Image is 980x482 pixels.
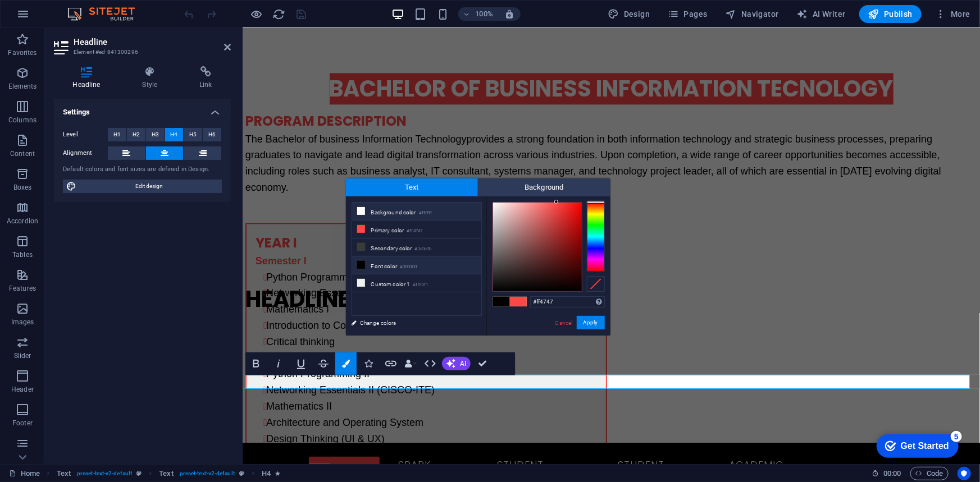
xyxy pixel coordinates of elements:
button: 100% [458,7,498,21]
span: Design [608,8,650,20]
button: HTML [420,352,441,375]
p: Footer [12,419,33,428]
button: Click here to leave preview mode and continue editing [250,7,263,21]
span: Publish [868,8,913,20]
a: Cancel [554,319,574,327]
h2: Headline [74,37,231,47]
p: Favorites [8,48,37,57]
p: Slider [14,351,31,360]
button: Edit design [63,180,222,193]
button: Publish [859,5,922,23]
div: Get Started [33,12,81,22]
button: AI [442,357,471,370]
button: AI Writer [792,5,850,23]
span: 00 00 [883,467,901,480]
div: Default colors and font sizes are defined in Design. [63,165,222,175]
span: Edit design [80,180,218,193]
li: Background color [352,203,481,221]
p: Boxes [13,183,32,192]
label: Level [63,128,108,141]
span: AI Writer [797,8,846,20]
p: Columns [8,116,37,125]
p: Elements [8,82,37,91]
small: #3a3c3b [415,245,432,253]
button: Code [910,467,949,480]
small: #ff4747 [407,227,422,235]
p: Images [11,318,34,327]
i: This element is a customizable preset [136,470,142,476]
button: Bold (Ctrl+B) [245,352,267,375]
button: Italic (Ctrl+I) [268,352,289,375]
span: H4 [170,128,177,141]
button: Navigator [721,5,783,23]
i: Reload page [273,8,286,21]
h4: Style [124,66,181,90]
p: Accordion [7,217,38,226]
h4: Headline [54,66,124,90]
button: Design [604,5,655,23]
div: 5 [83,2,94,13]
p: Tables [12,250,33,259]
button: Apply [577,316,605,329]
span: Code [915,467,943,480]
li: Secondary color [352,238,481,256]
button: Strikethrough [313,352,334,375]
span: . preset-text-v2-default [178,467,235,480]
div: Get Started 5 items remaining, 0% complete [9,6,91,29]
small: #f0f2f1 [413,281,429,289]
button: Icons [358,352,379,375]
span: Background [478,178,610,196]
span: Navigator [726,8,779,20]
span: #000000 [493,297,510,306]
p: Features [9,284,36,293]
a: Change colors [346,316,476,330]
li: Primary color [352,221,481,238]
span: #ff4747 [510,297,527,306]
h4: Settings [54,99,231,119]
button: H1 [108,128,126,141]
i: This element is a customizable preset [239,470,244,476]
p: Header [11,385,34,394]
span: Text [346,178,478,196]
span: H3 [152,128,159,141]
span: AI [460,360,466,367]
button: Colors [335,352,357,375]
span: : [891,469,893,478]
span: Click to select. Double-click to edit [262,467,271,480]
small: #000000 [400,263,417,271]
nav: breadcrumb [57,467,281,480]
button: Confirm (Ctrl+⏎) [472,352,493,375]
span: H6 [208,128,216,141]
button: H6 [203,128,221,141]
span: . preset-text-v2-default [75,467,132,480]
p: Content [10,149,35,158]
img: Editor Logo [65,7,149,21]
span: H5 [189,128,197,141]
button: Underline (Ctrl+U) [290,352,312,375]
span: Pages [668,8,707,20]
button: H5 [184,128,202,141]
h6: 100% [475,7,493,21]
button: Usercentrics [958,467,971,480]
button: Link [380,352,402,375]
button: Pages [663,5,712,23]
div: Clear Color Selection [587,276,605,292]
li: Custom color 1 [352,274,481,292]
span: Click to select. Double-click to edit [159,467,173,480]
h4: Link [181,66,231,90]
small: #ffffff [419,209,432,217]
button: H3 [146,128,165,141]
label: Alignment [63,146,108,160]
i: Element contains an animation [275,470,280,476]
span: Click to select. Double-click to edit [57,467,71,480]
i: On resize automatically adjust zoom level to fit chosen device. [504,9,514,19]
button: More [931,5,975,23]
span: More [935,8,970,20]
li: Font color [352,256,481,274]
h3: Element #ed-841300296 [74,47,208,57]
button: H2 [127,128,145,141]
button: Data Bindings [403,352,418,375]
span: H2 [133,128,140,141]
a: Click to cancel selection. Double-click to open Pages [9,467,40,480]
h6: Session time [872,467,901,480]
